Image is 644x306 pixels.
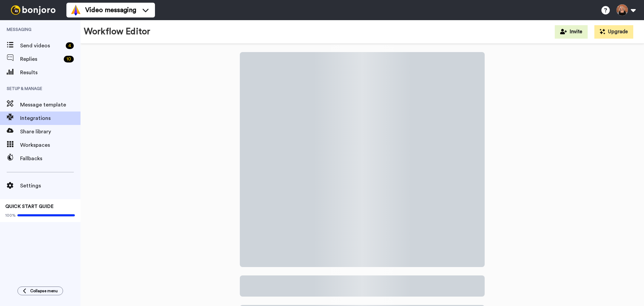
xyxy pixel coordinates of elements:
span: Results [20,69,80,77]
span: Video messaging [85,5,136,15]
img: bj-logo-header-white.svg [8,5,58,15]
div: 10 [64,56,74,62]
button: Invite [555,25,588,39]
button: Upgrade [594,25,633,39]
button: Collapse menu [17,287,63,295]
span: 100% [5,213,16,218]
span: Workspaces [20,141,80,149]
span: Collapse menu [30,288,58,294]
span: QUICK START GUIDE [5,204,54,209]
h1: Workflow Editor [84,27,150,37]
span: Integrations [20,114,80,122]
span: Fallbacks [20,155,80,163]
span: Replies [20,55,61,63]
span: Send videos [20,42,63,50]
span: Share library [20,128,80,136]
div: 4 [66,42,74,49]
img: vm-color.svg [70,5,81,15]
span: Settings [20,182,80,190]
span: Message template [20,101,80,109]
